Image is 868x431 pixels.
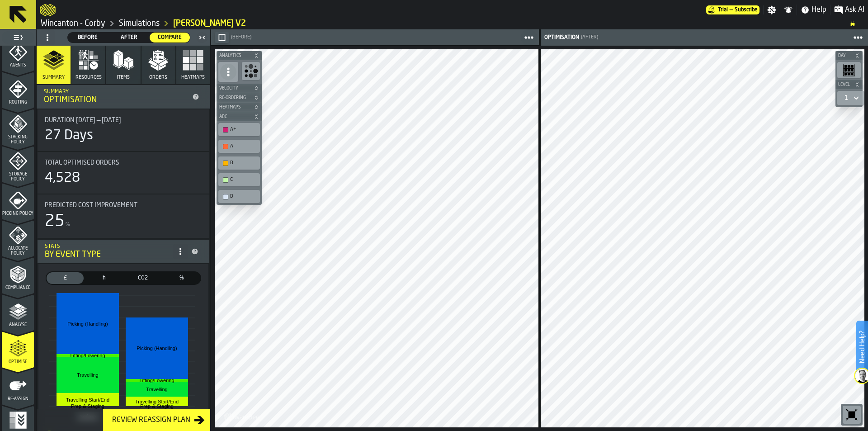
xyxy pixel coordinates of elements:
[217,93,262,102] button: button-
[40,18,864,29] nav: Breadcrumb
[85,272,123,284] div: thumb
[45,213,65,231] div: 25
[46,271,85,285] label: button-switch-multi-Cost
[841,404,863,426] div: button-toolbar-undefined
[230,194,257,199] div: D
[217,138,262,155] div: button-toolbar-undefined
[38,152,209,194] div: stat-Total Optimised Orders
[845,5,864,15] span: Ask AI
[718,7,728,13] span: Trial
[217,114,252,119] span: ABC
[2,63,34,68] span: Agents
[240,60,262,84] div: button-toolbar-undefined
[124,272,161,284] div: thumb
[85,271,123,285] label: button-switch-multi-Time
[230,143,257,149] div: A
[735,7,758,13] span: Subscribe
[113,33,146,42] span: After
[103,409,210,431] button: button-Review Reassign Plan
[217,155,262,171] div: button-toolbar-undefined
[45,128,93,144] div: 27 Days
[71,33,104,42] span: Before
[2,397,34,402] span: Re-assign
[2,220,34,256] li: menu Allocate Policy
[581,34,598,40] span: (After)
[87,274,121,282] span: h
[841,93,861,104] div: DropdownMenuValue-1
[217,112,262,121] button: button-
[2,31,34,44] label: button-toggle-Toggle Full Menu
[150,33,190,43] div: thumb
[2,294,34,331] li: menu Analyse
[217,84,262,93] button: button-
[109,33,149,43] div: thumb
[217,121,262,138] div: button-toolbar-undefined
[2,285,34,290] span: Compliance
[844,407,859,422] svg: Reset zoom and position
[220,192,258,201] div: D
[217,171,262,188] div: button-toolbar-undefined
[38,194,209,238] div: stat-Predicted Cost Improvement
[2,109,34,145] li: menu Stacking Policy
[797,5,830,15] label: button-toggle-Help
[41,19,105,28] a: link-to-/wh/i/ace0e389-6ead-4668-b816-8dc22364bb41
[217,51,262,60] button: button-
[45,117,202,124] div: Title
[126,274,160,282] span: CO2
[220,158,258,168] div: B
[123,271,162,285] label: button-switch-multi-CO2
[38,109,209,151] div: stat-Duration 03/09/2025 — 03/10/2025
[2,146,34,182] li: menu Storage Policy
[149,32,190,43] label: button-switch-multi-Compare
[730,7,733,13] span: —
[780,5,797,14] label: button-toggle-Notifications
[45,159,119,166] span: Total Optimised Orders
[2,322,34,327] span: Analyse
[45,170,80,186] div: 4,528
[45,117,121,124] span: Duration [DATE] — [DATE]
[2,135,34,145] span: Stacking Policy
[47,272,84,284] div: thumb
[220,125,258,134] div: A+
[45,243,173,250] div: Stats
[217,407,268,426] a: logo-header
[149,75,167,81] span: Orders
[68,33,108,43] div: thumb
[44,89,189,95] div: Summary
[2,332,34,368] li: menu Optimise
[173,19,246,28] a: link-to-/wh/i/ace0e389-6ead-4668-b816-8dc22364bb41/simulations/2f039c57-903f-426b-ad9b-2e550e97ccb2
[45,159,202,166] div: Title
[231,34,251,40] span: (Before)
[230,160,257,166] div: B
[217,53,252,58] span: Analytics
[44,95,189,105] div: Optimisation
[836,53,853,58] span: Bay
[181,75,205,81] span: Heatmaps
[764,5,780,14] label: button-toggle-Settings
[196,32,208,43] label: button-toggle-Close me
[2,211,34,216] span: Picking Policy
[836,82,853,87] span: Level
[117,75,130,81] span: Items
[2,257,34,294] li: menu Compliance
[67,32,108,43] label: button-switch-multi-Before
[40,2,56,18] a: logo-header
[162,271,201,285] label: button-switch-multi-Share
[230,127,257,133] div: A+
[2,183,34,219] li: menu Picking Policy
[2,246,34,256] span: Allocate Policy
[706,5,759,14] div: Menu Subscription
[108,32,150,43] label: button-switch-multi-After
[45,202,137,209] span: Predicted Cost Improvement
[165,274,198,282] span: %
[153,33,186,42] span: Compare
[2,360,34,365] span: Optimise
[230,177,257,183] div: C
[2,172,34,182] span: Storage Policy
[215,32,229,43] button: button-
[75,75,102,81] span: Resources
[835,51,863,60] button: button-
[835,60,863,80] div: button-toolbar-undefined
[66,222,70,228] span: %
